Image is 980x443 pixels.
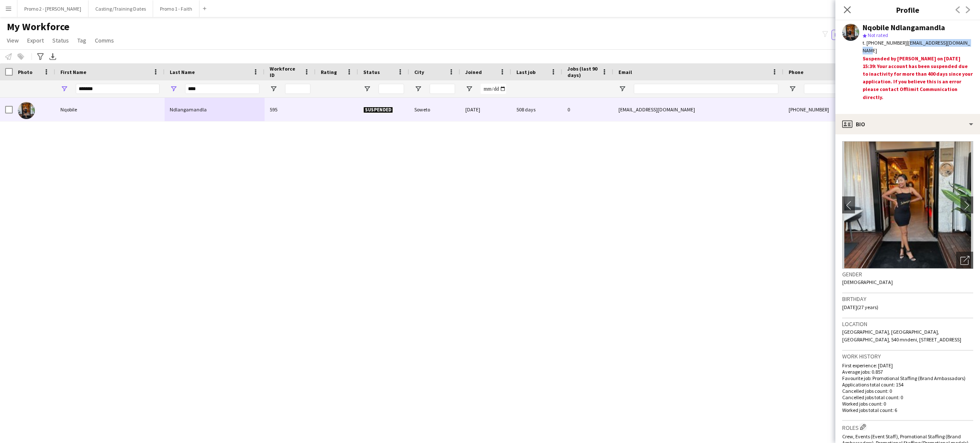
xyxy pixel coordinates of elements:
button: Promo 2 - [PERSON_NAME] [17,0,88,17]
a: Export [24,35,47,46]
app-action-btn: Export XLSX [48,51,58,62]
a: Status [49,35,72,46]
div: Open photos pop-in [956,252,973,269]
h3: Location [842,320,973,328]
span: View [7,37,19,44]
span: Jobs (last 90 days) [567,65,598,78]
span: Status [363,69,380,75]
span: Not rated [868,32,888,38]
a: View [3,35,22,46]
div: Nqobile [55,98,165,121]
p: Favourite job: Promotional Staffing (Brand Ambassadors) [842,375,973,381]
img: Nqobile Ndlangamandla [18,102,35,119]
div: Bio [835,114,980,134]
span: Tag [77,37,86,44]
div: [DATE] [460,98,511,121]
h3: Profile [835,4,980,15]
div: 508 days [511,98,562,121]
h3: Birthday [842,295,973,303]
app-action-btn: Advanced filters [35,51,46,62]
span: t. [PHONE_NUMBER] [863,40,907,46]
button: Casting/Training Dates [88,0,153,17]
a: Tag [74,35,90,46]
p: Applications total count: 154 [842,381,973,388]
input: City Filter Input [430,84,455,94]
span: Export [27,37,44,44]
span: Joined [465,69,482,75]
button: Open Filter Menu [465,85,473,93]
span: [DATE] (27 years) [842,304,878,310]
span: Suspended [363,107,393,113]
span: First Name [60,69,86,75]
div: [PHONE_NUMBER] [783,98,892,121]
button: Open Filter Menu [60,85,68,93]
span: Photo [18,69,32,75]
h3: Roles [842,423,973,432]
input: First Name Filter Input [76,84,160,94]
span: Last job [516,69,536,75]
p: Worked jobs count: 0 [842,400,973,407]
span: Email [618,69,632,75]
h3: Gender [842,270,973,278]
span: My Workforce [7,20,69,33]
div: [EMAIL_ADDRESS][DOMAIN_NAME] [613,98,783,121]
span: Workforce ID [270,65,300,78]
input: Workforce ID Filter Input [285,84,311,94]
button: Open Filter Menu [618,85,626,93]
span: Phone [789,69,803,75]
div: Ndlangamandla [165,98,265,121]
span: Rating [321,69,337,75]
img: Crew avatar or photo [842,141,973,269]
span: [GEOGRAPHIC_DATA], [GEOGRAPHIC_DATA], [GEOGRAPHIC_DATA], 540 mndeni, [STREET_ADDRESS] [842,329,961,343]
input: Status Filter Input [379,84,404,94]
button: Everyone11,288 [832,30,877,40]
input: Last Name Filter Input [185,84,259,94]
span: [DEMOGRAPHIC_DATA] [842,279,893,285]
button: Open Filter Menu [363,85,371,93]
button: Open Filter Menu [270,85,277,93]
h3: Work history [842,352,973,360]
span: | [EMAIL_ADDRESS][DOMAIN_NAME] [863,40,970,54]
button: Open Filter Menu [414,85,422,93]
div: 0 [562,98,613,121]
a: Comms [91,35,117,46]
button: Promo 1 - Faith [153,0,199,17]
span: City [414,69,424,75]
div: Suspended by [PERSON_NAME] on [DATE] 15:39: Your account has been suspended due to inactivity for... [863,55,973,111]
p: Worked jobs total count: 6 [842,407,973,413]
input: Joined Filter Input [481,84,506,94]
p: Average jobs: 0.857 [842,369,973,375]
button: Open Filter Menu [789,85,796,93]
p: First experience: [DATE] [842,362,973,369]
span: Last Name [170,69,195,75]
p: Cancelled jobs total count: 0 [842,394,973,400]
span: Comms [95,37,114,44]
button: Open Filter Menu [170,85,177,93]
div: 595 [265,98,316,121]
p: Cancelled jobs count: 0 [842,388,973,394]
input: Email Filter Input [634,84,778,94]
div: Soweto [409,98,460,121]
div: Nqobile Ndlangamandla [863,24,945,31]
input: Phone Filter Input [804,84,887,94]
span: Status [52,37,69,44]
